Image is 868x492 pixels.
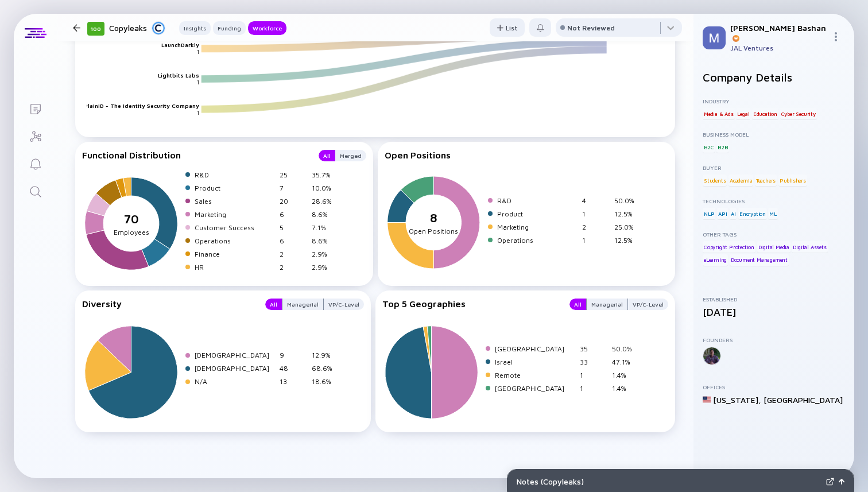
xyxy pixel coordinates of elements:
div: 2.9% [312,263,339,272]
button: List [490,18,525,37]
div: API [717,208,728,219]
div: Operations [195,237,275,245]
div: 50.0% [612,344,640,353]
div: [GEOGRAPHIC_DATA] [495,344,575,353]
div: Other Tags [703,231,845,238]
div: Teachers [755,175,777,186]
button: All [265,299,282,310]
div: Product [497,210,578,218]
div: 20 [280,197,307,206]
div: 25.0% [614,223,642,231]
div: Not Reviewed [567,24,615,32]
div: AI [730,208,737,219]
div: Workforce [248,22,286,34]
div: Publishers [778,175,807,186]
text: 1 [197,79,199,86]
div: 1.4% [612,371,640,379]
div: Functional Distribution [82,150,307,161]
div: N/A [195,377,275,386]
div: Established [703,296,845,303]
button: Insights [179,21,211,35]
div: Copyleaks [109,21,165,35]
div: 18.6% [312,377,339,386]
div: [GEOGRAPHIC_DATA] [495,384,575,393]
div: All [569,299,586,310]
div: 1 [582,210,610,218]
div: Marketing [497,223,578,231]
div: Funding [213,22,246,34]
text: Lightbits Labs [158,72,199,79]
div: HR [195,263,275,272]
div: Sales [195,197,275,206]
div: Business Model [703,131,845,138]
div: 12.5% [614,236,642,245]
div: 1 [580,384,607,393]
div: 5 [280,223,307,232]
div: Top 5 Geographies [382,299,559,310]
div: Diversity [82,299,254,310]
text: 1 [197,109,199,116]
div: 33 [580,358,607,366]
div: Insights [179,22,211,34]
div: VP/C-Level [324,299,364,310]
text: 1 [197,48,199,55]
div: 2 [582,223,610,231]
div: Offices [703,383,845,390]
tspan: 8 [430,211,437,225]
div: [PERSON_NAME] Bashan [730,23,827,42]
text: LaunchDarkly [161,41,199,48]
div: Open Positions [385,150,669,160]
a: Investor Map [14,122,57,149]
div: Operations [497,236,578,245]
div: Remote [495,371,575,379]
img: Menu [831,32,840,41]
div: 6 [280,210,307,219]
div: 50.0% [614,196,642,205]
div: B2B [716,141,728,153]
div: All [319,150,335,161]
div: 2.9% [312,250,339,258]
div: 6 [280,237,307,245]
button: Funding [213,21,246,35]
div: Managerial [587,299,627,310]
div: Copyright Protection [703,241,755,253]
img: Expand Notes [826,478,834,486]
div: 1 [580,371,607,379]
tspan: 70 [124,212,139,226]
div: [US_STATE] , [713,395,761,405]
div: 2 [280,263,307,272]
div: Managerial [282,299,323,310]
div: 8.6% [312,210,339,219]
div: [DATE] [703,306,845,318]
div: 12.9% [312,351,339,359]
div: Digital Media [757,241,790,253]
div: Customer Success [195,223,275,232]
div: eLearning [703,254,728,266]
div: 35.7% [312,171,339,179]
div: Document Management [730,254,789,266]
a: Search [14,177,57,204]
div: 25 [280,171,307,179]
div: 7.1% [312,223,339,232]
div: B2C [703,141,715,153]
div: Legal [736,108,750,119]
div: Cyber Security [780,108,817,119]
div: 7 [280,184,307,192]
div: [DEMOGRAPHIC_DATA] [195,364,275,373]
div: JAL Ventures [730,44,827,52]
div: 48 [280,364,307,373]
div: 1 [582,236,610,245]
div: Product [195,184,275,192]
div: ML [768,208,778,219]
div: 4 [582,196,610,205]
div: Finance [195,250,275,258]
div: [DEMOGRAPHIC_DATA] [195,351,275,359]
button: Merged [335,150,366,161]
div: Education [752,108,778,119]
div: 68.6% [312,364,339,373]
div: 8.6% [312,237,339,245]
div: R&D [497,196,578,205]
